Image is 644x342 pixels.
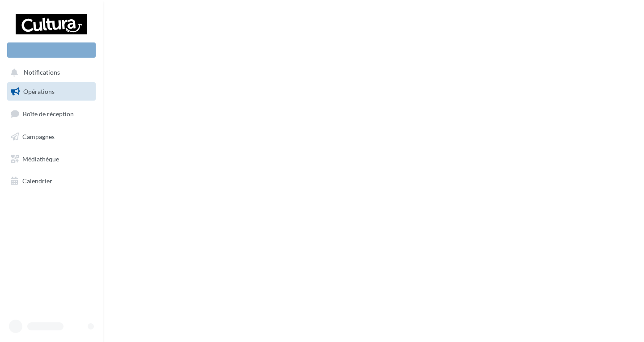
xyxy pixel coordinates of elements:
a: Boîte de réception [5,104,97,123]
span: Notifications [24,69,60,76]
span: Campagnes [22,133,55,140]
span: Opérations [23,88,55,95]
a: Calendrier [5,172,97,190]
span: Calendrier [22,177,52,185]
a: Opérations [5,82,97,101]
span: Boîte de réception [23,110,74,118]
div: Nouvelle campagne [7,42,96,58]
a: Campagnes [5,127,97,146]
a: Médiathèque [5,150,97,169]
span: Médiathèque [22,155,59,162]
